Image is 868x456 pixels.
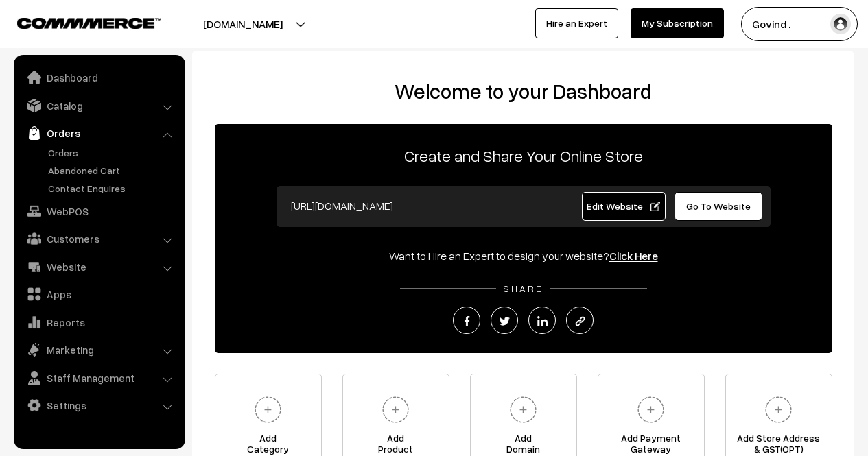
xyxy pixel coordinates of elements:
a: Click Here [609,249,658,263]
img: plus.svg [377,391,414,429]
a: Apps [17,282,180,307]
img: user [830,14,851,34]
a: Website [17,254,180,279]
a: Marketing [17,337,180,362]
button: [DOMAIN_NAME] [155,7,331,41]
a: WebPOS [17,199,180,224]
img: COMMMERCE [17,18,161,28]
a: Staff Management [17,365,180,390]
p: Create and Share Your Online Store [215,143,832,168]
a: Settings [17,393,180,418]
a: My Subscription [631,8,724,38]
img: plus.svg [632,391,670,429]
button: Govind . [741,7,858,41]
a: Go To Website [675,192,763,221]
a: Customers [17,226,180,251]
a: Orders [45,145,180,160]
span: SHARE [496,283,550,294]
a: Abandoned Cart [45,163,180,178]
a: Contact Enquires [45,181,180,195]
img: plus.svg [504,391,542,429]
a: COMMMERCE [17,14,137,30]
div: Want to Hire an Expert to design your website? [215,248,832,264]
span: Go To Website [686,200,751,212]
a: Dashboard [17,65,180,90]
a: Reports [17,310,180,335]
a: Edit Website [582,192,666,221]
img: plus.svg [249,391,287,429]
h2: Welcome to your Dashboard [206,79,841,104]
img: plus.svg [760,391,797,429]
a: Orders [17,121,180,145]
a: Hire an Expert [535,8,618,38]
a: Catalog [17,93,180,118]
span: Edit Website [587,200,660,212]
